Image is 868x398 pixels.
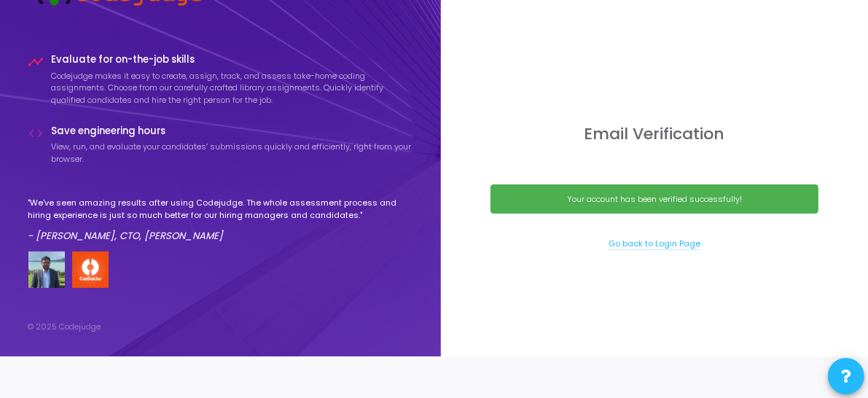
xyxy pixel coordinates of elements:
p: View, run, and evaluate your candidates’ submissions quickly and efficiently, right from your bro... [52,141,413,165]
i: timeline [28,54,44,70]
img: company-logo [72,251,109,288]
p: Codejudge makes it easy to create, assign, track, and assess take-home coding assignments. Choose... [52,70,413,106]
h4: Save engineering hours [52,125,413,137]
div: Your account has been verified successfully! [507,193,802,206]
i: code [28,125,44,141]
em: - [PERSON_NAME], CTO, [PERSON_NAME] [28,229,224,243]
div: © 2025 Codejudge [28,321,101,333]
h4: Evaluate for on-the-job skills [52,54,413,66]
h3: Email Verification [490,125,818,144]
p: "We've seen amazing results after using Codejudge. The whole assessment process and hiring experi... [28,197,413,221]
img: user image [28,251,65,288]
a: Go back to Login Page [609,238,700,250]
